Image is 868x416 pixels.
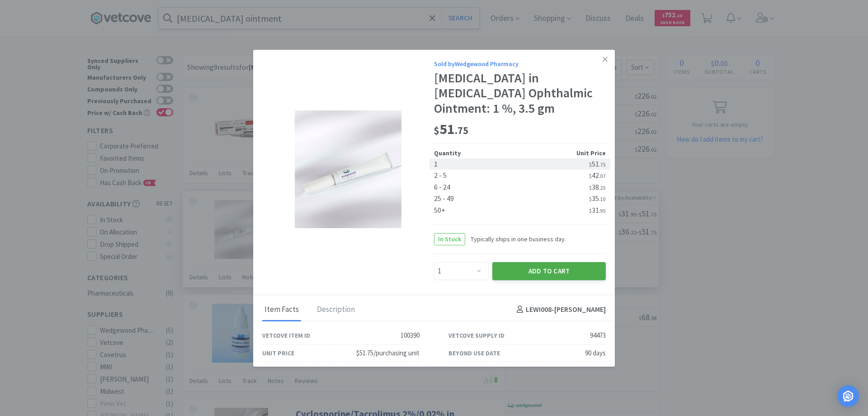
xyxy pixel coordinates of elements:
[599,173,606,179] span: . 07
[589,159,606,168] span: 51
[599,162,606,168] span: . 75
[552,365,606,376] div: CYCLOSOPH055VC
[599,196,606,202] span: . 10
[589,162,592,168] span: $
[262,299,301,321] div: Item Facts
[434,205,520,216] div: 50+
[262,366,309,376] div: Manufacturer
[434,148,520,158] div: Quantity
[492,262,606,280] button: Add to Cart
[520,148,606,158] div: Unit Price
[262,348,294,358] div: Unit Price
[434,158,520,170] div: 1
[355,365,420,376] div: Wedgewood Pharmacy
[589,173,592,179] span: $
[448,348,500,358] div: Beyond Use Date
[589,185,592,191] span: $
[448,330,505,340] div: Vetcove Supply ID
[589,208,592,214] span: $
[434,234,465,245] span: In Stock
[356,348,420,359] div: $51.75/purchasing unit
[262,330,310,340] div: Vetcove Item ID
[837,385,859,407] div: Open Intercom Messenger
[590,330,606,341] div: 94473
[455,124,468,137] span: . 75
[434,193,520,205] div: 25 - 49
[589,196,592,202] span: $
[295,110,401,228] img: ebeaf279b26b4c2b84f4f75e8bc05e15_94473.jpeg
[589,171,606,180] span: 42
[434,182,520,193] div: 6 - 24
[401,330,420,341] div: 100390
[448,366,473,376] div: Man No.
[585,348,606,359] div: 90 days
[513,304,606,316] h4: LEWI008 - [PERSON_NAME]
[589,206,606,215] span: 31
[599,185,606,191] span: . 25
[315,299,357,321] div: Description
[434,120,468,138] span: 51
[589,182,606,191] span: 38
[589,194,606,203] span: 35
[434,59,606,69] div: Sold by Wedgewood Pharmacy
[434,124,439,137] span: $
[599,208,606,214] span: . 95
[434,71,606,116] div: [MEDICAL_DATA] in [MEDICAL_DATA] Ophthalmic Ointment: 1 %, 3.5 gm
[465,234,566,244] span: Typically ships in one business day.
[434,170,520,182] div: 2 - 5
